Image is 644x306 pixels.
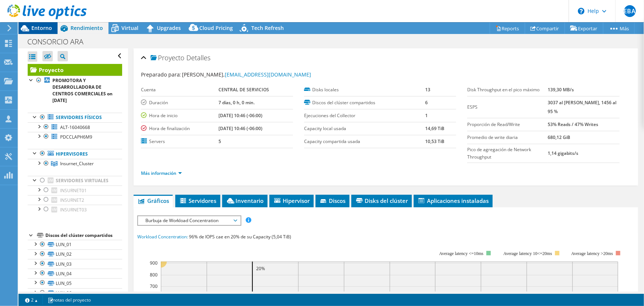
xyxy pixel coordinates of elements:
[218,138,221,144] b: 5
[490,23,525,34] a: Reports
[548,86,574,93] b: 139,30 MB/s
[42,295,96,305] a: notas del proyecto
[141,71,181,78] label: Preparado para:
[548,150,579,156] b: 1,14 gigabits/s
[578,8,585,14] svg: \n
[218,86,269,93] b: CENTRAL DE SERVICIOS
[141,170,182,176] a: Más información
[218,112,262,119] b: [DATE] 10:46 (-06:00)
[142,216,237,225] span: Burbuja de Workload Concentration
[141,112,219,119] label: Hora de inicio
[28,186,122,195] a: INSURNET01
[226,197,264,204] span: Inventario
[70,24,103,31] span: Rendimiento
[624,5,636,17] span: EBA
[141,125,219,132] label: Hora de finalización
[417,197,489,204] span: Aplicaciones instaladas
[273,197,310,204] span: Hipervisor
[425,138,444,144] b: 10,53 TiB
[548,134,571,140] b: 680,12 GiB
[304,125,425,132] label: Capacity local usada
[467,146,548,161] label: Pico de agregación de Network Throughput
[60,124,90,130] span: ALT-16040668
[425,86,430,93] b: 13
[256,265,265,272] text: 20%
[60,134,92,140] span: PDCCLAPH6M9
[603,23,635,34] a: Más
[467,103,548,111] label: ESPS
[28,64,122,76] a: Proyecto
[45,231,122,240] div: Discos del clúster compartidos
[304,99,425,106] label: Discos del clúster compartidos
[467,86,548,93] label: Disk Throughput en el pico máximo
[28,195,122,205] a: INSURNET2
[425,99,428,106] b: 6
[28,149,122,159] a: Hipervisores
[525,23,565,34] a: Compartir
[60,160,94,167] span: Insurnet_Cluster
[157,24,181,31] span: Upgrades
[28,113,122,122] a: Servidores físicos
[60,207,87,213] span: INSURNET03
[304,138,425,145] label: Capacity compartida usada
[503,251,552,256] tspan: Average latency 10<=20ms
[425,125,444,132] b: 14,69 TiB
[565,23,603,34] a: Exportar
[28,278,122,288] a: LUN_05
[467,121,548,128] label: Proporción de Read/Write
[28,240,122,249] a: LUN_01
[28,159,122,169] a: Insurnet_Cluster
[218,125,262,132] b: [DATE] 10:46 (-06:00)
[20,295,43,305] a: 2
[182,71,311,78] span: [PERSON_NAME],
[141,86,219,93] label: Cuenta
[251,24,284,31] span: Tech Refresh
[179,197,217,204] span: Servidores
[28,132,122,142] a: PDCCLAPH6M9
[28,76,122,105] a: PROMOTORA Y DESARROLLADORA DE CENTROS COMERCIALES on [DATE]
[121,24,138,31] span: Virtual
[425,112,428,119] b: 1
[28,259,122,269] a: LUN_03
[28,205,122,214] a: INSURNET03
[60,187,87,194] span: INSURNET01
[60,197,84,203] span: INSURNET2
[28,269,122,278] a: LUN_04
[137,234,188,240] span: Workload Concentration:
[199,24,233,31] span: Cloud Pricing
[304,112,425,119] label: Ejecuciones del Collector
[548,121,599,127] b: 53% Reads / 47% Writes
[467,134,548,141] label: Promedio de write diaria
[439,251,483,256] tspan: Average latency <=10ms
[187,53,211,62] span: Detalles
[52,77,113,103] b: PROMOTORA Y DESARROLLADORA DE CENTROS COMERCIALES on [DATE]
[150,283,158,289] text: 700
[141,138,219,145] label: Servers
[304,86,425,93] label: Disks locales
[151,54,185,62] span: Proyecto
[141,99,219,106] label: Duración
[548,99,617,115] b: 3037 al [PERSON_NAME], 1456 al 95 %
[355,197,408,204] span: Disks del clúster
[150,272,158,278] text: 800
[225,71,311,78] a: [EMAIL_ADDRESS][DOMAIN_NAME]
[28,288,122,298] a: LUN_06
[319,197,346,204] span: Discos
[571,251,613,256] text: Average latency >20ms
[28,122,122,132] a: ALT-16040668
[137,197,169,204] span: Gráficos
[150,260,158,266] text: 900
[218,99,255,106] b: 7 días, 0 h, 0 min.
[24,38,95,46] h1: CONSORCIO ARA
[31,24,52,31] span: Entorno
[189,234,292,240] span: 96% de IOPS cae en 20% de su Capacity (5,04 TiB)
[28,176,122,186] a: Servidores virtuales
[28,249,122,259] a: LUN_02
